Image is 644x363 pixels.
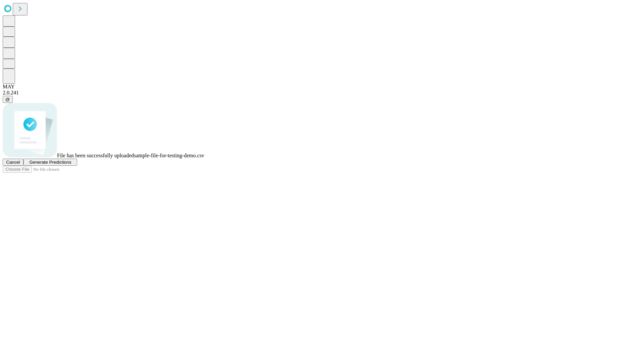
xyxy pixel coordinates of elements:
span: Generate Predictions [29,160,71,165]
button: Generate Predictions [23,159,77,166]
button: Cancel [3,159,23,166]
span: File has been successfully uploaded [57,153,134,158]
span: sample-file-for-testing-demo.csv [134,153,204,158]
button: @ [3,96,13,103]
span: @ [5,97,10,102]
div: 2.0.241 [3,90,641,96]
span: Cancel [6,160,20,165]
div: MAY [3,84,641,90]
